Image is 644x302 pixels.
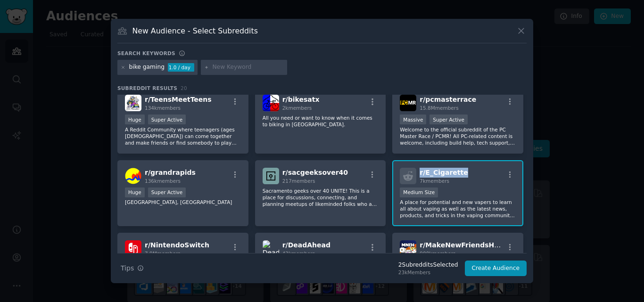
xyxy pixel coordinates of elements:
button: Tips [117,260,147,277]
input: New Keyword [212,63,284,72]
span: r/ bikesatx [282,96,320,103]
span: 900k members [420,251,455,256]
img: sacgeeksover40 [263,168,279,184]
img: bikesatx [263,95,279,111]
span: r/ grandrapids [145,169,196,176]
p: A place for potential and new vapers to learn all about vaping as well as the latest news, produc... [400,199,516,219]
p: Welcome to the official subreddit of the PC Master Race / PCMR! All PC-related content is welcome... [400,126,516,146]
span: Tips [121,263,134,273]
div: 23k Members [398,269,458,276]
span: r/ NintendoSwitch [145,241,209,249]
img: MakeNewFriendsHere [400,240,416,257]
span: 20 [181,85,187,91]
img: DeadAhead [263,240,279,257]
h3: New Audience - Select Subreddits [132,26,258,36]
p: [GEOGRAPHIC_DATA], [GEOGRAPHIC_DATA] [125,199,241,205]
div: Huge [125,114,145,124]
img: NintendoSwitch [125,240,141,257]
p: A Reddit Community where teenagers (ages [DEMOGRAPHIC_DATA]) can come together and make friends o... [125,126,241,146]
div: 1.0 / day [168,63,194,72]
img: grandrapids [125,168,141,184]
span: r/ pcmasterrace [420,96,476,103]
div: Super Active [148,114,186,124]
p: All you need or want to know when it comes to biking in [GEOGRAPHIC_DATA]. [263,114,379,128]
span: r/ E_Cigarette [420,169,468,176]
span: 134k members [145,105,181,111]
div: bike gaming [129,63,165,72]
span: Subreddit Results [117,85,177,91]
span: 15.8M members [420,105,458,111]
div: Super Active [429,114,468,124]
span: r/ TeensMeetTeens [145,96,212,103]
div: Super Active [148,188,186,197]
span: r/ DeadAhead [282,241,330,249]
span: 7.9M members [145,251,181,256]
button: Create Audience [465,261,527,277]
span: 217 members [282,178,315,184]
span: r/ sacgeeksover40 [282,169,348,176]
div: 2 Subreddit s Selected [398,261,458,269]
div: Massive [400,114,426,124]
span: 136k members [145,178,181,184]
p: Sacramento geeks over 40 UNITE! This is a place for discussions, connecting, and planning meetups... [263,188,379,207]
span: r/ MakeNewFriendsHere [420,241,506,249]
div: Huge [125,188,145,197]
span: 7k members [420,178,449,184]
span: 2k members [282,105,312,111]
img: pcmasterrace [400,95,416,111]
img: TeensMeetTeens [125,95,141,111]
div: Medium Size [400,188,438,197]
span: 43k members [282,251,315,256]
h3: Search keywords [117,50,175,57]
